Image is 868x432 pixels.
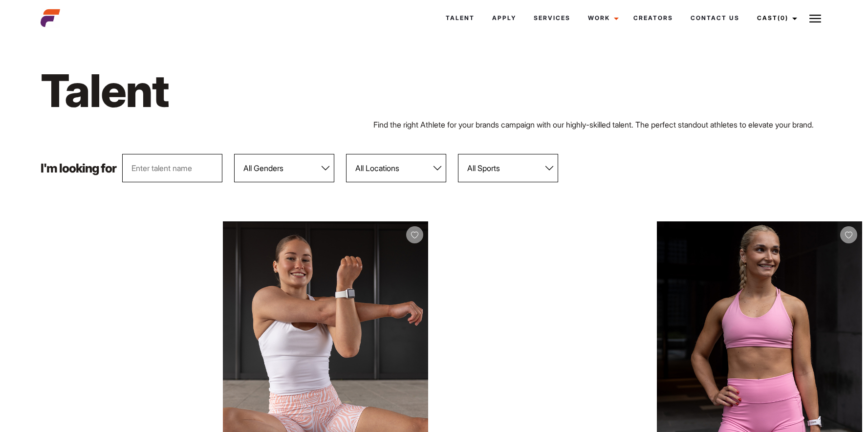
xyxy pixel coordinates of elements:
[41,162,116,174] p: I'm looking for
[437,5,483,31] a: Talent
[778,14,788,22] span: (0)
[483,5,525,31] a: Apply
[625,5,682,31] a: Creators
[373,119,827,130] p: Find the right Athlete for your brands campaign with our highly-skilled talent. The perfect stand...
[579,5,625,31] a: Work
[809,13,821,24] img: Burger icon
[748,5,803,31] a: Cast(0)
[122,154,222,182] input: Enter talent name
[41,8,60,28] img: cropped-aefm-brand-fav-22-square.png
[525,5,579,31] a: Services
[682,5,748,31] a: Contact Us
[41,63,495,119] h1: Talent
